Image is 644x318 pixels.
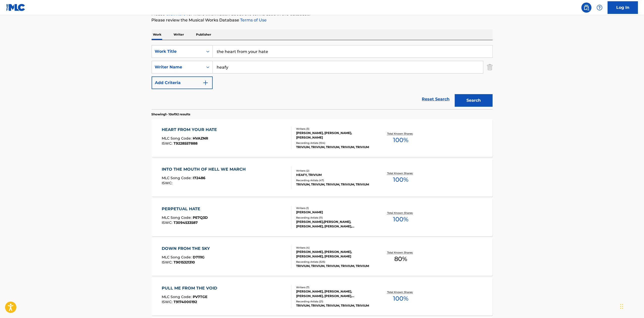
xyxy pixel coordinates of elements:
[193,136,208,141] span: HVAZNR
[608,1,638,14] a: Log In
[152,119,493,157] a: HEART FROM YOUR HATEMLC Song Code:HVAZNRISWC:T9228557888Writers (3)[PERSON_NAME], [PERSON_NAME], ...
[296,206,372,210] div: Writers ( 1 )
[296,264,372,268] div: TRIVIUM, TRIVIUM, TRIVIUM, TRIVIUM, TRIVIUM
[387,251,414,254] p: Total Known Shares:
[193,295,207,299] span: PV7TGE
[162,141,174,146] span: ISWC :
[162,176,193,180] span: MLC Song Code :
[296,250,372,259] div: [PERSON_NAME], [PERSON_NAME], [PERSON_NAME], [PERSON_NAME]
[619,294,644,318] iframe: Chat Widget
[162,166,248,172] div: INTO THE MOUTH OF HELL WE MARCH
[162,220,174,225] span: ISWC :
[152,198,493,236] a: PERPETUAL HATEMLC Song Code:PE7Q3DISWC:T3094533587Writers (1)[PERSON_NAME]Recording Artists (11)[...
[393,215,408,224] span: 100 %
[595,3,605,13] div: Help
[152,278,493,315] a: PULL ME FROM THE VOIDMLC Song Code:PV7TGEISWC:T9174000192Writers (7)[PERSON_NAME], [PERSON_NAME],...
[296,141,372,145] div: Recording Artists ( 104 )
[296,289,372,298] div: [PERSON_NAME], [PERSON_NAME], [PERSON_NAME], [PERSON_NAME], [PERSON_NAME], [PERSON_NAME], [PERSON...
[172,29,186,40] p: Writer
[162,295,193,299] span: MLC Song Code :
[296,300,372,303] div: Recording Artists ( 21 )
[296,210,372,215] div: [PERSON_NAME]
[152,112,190,117] p: Showing 1 - 10 of 92 results
[162,246,212,252] div: DOWN FROM THE SKY
[387,171,414,175] p: Total Known Shares:
[239,18,267,22] a: Terms of Use
[296,285,372,289] div: Writers ( 7 )
[6,4,25,11] img: MLC Logo
[174,220,198,225] span: T3094533587
[620,299,623,314] div: Drag
[193,255,205,259] span: D7111G
[152,76,213,89] button: Add Criteria
[583,5,590,11] img: search
[387,290,414,294] p: Total Known Shares:
[419,94,452,105] a: Reset Search
[296,216,372,220] div: Recording Artists ( 11 )
[152,159,493,197] a: INTO THE MOUTH OF HELL WE MARCHMLC Song Code:I72486ISWC:Writers (2)HEAFY, TRIVIUMRecording Artist...
[487,61,493,73] img: Delete Criterion
[296,145,372,149] div: TRIVIUM, TRIVIUM, TRIVIUM, TRIVIUM, TRIVIUM
[195,29,213,40] p: Publisher
[162,181,174,185] span: ISWC :
[152,238,493,276] a: DOWN FROM THE SKYMLC Song Code:D7111GISWC:T9015321310Writers (4)[PERSON_NAME], [PERSON_NAME], [PE...
[597,5,603,11] img: help
[296,260,372,264] div: Recording Artists ( 325 )
[296,169,372,173] div: Writers ( 2 )
[296,131,372,140] div: [PERSON_NAME], [PERSON_NAME], [PERSON_NAME]
[296,173,372,177] div: HEAFY, TRIVIUM
[174,141,198,146] span: T9228557888
[296,182,372,187] div: TRIVIUM, TRIVIUM, TRIVIUM, TRIVIUM, TRIVIUM
[193,176,205,180] span: I72486
[387,211,414,215] p: Total Known Shares:
[296,220,372,229] div: [PERSON_NAME],[PERSON_NAME], [PERSON_NAME], [PERSON_NAME], [PERSON_NAME], [PERSON_NAME]
[155,64,200,70] div: Writer Name
[394,254,407,263] span: 80 %
[162,206,208,212] div: PERPETUAL HATE
[387,132,414,136] p: Total Known Shares:
[393,175,408,184] span: 100 %
[174,260,195,264] span: T9015321310
[152,29,163,40] p: Work
[162,215,193,220] span: MLC Song Code :
[162,300,174,304] span: ISWC :
[393,294,408,303] span: 100 %
[393,136,408,145] span: 100 %
[193,215,208,220] span: PE7Q3D
[296,178,372,182] div: Recording Artists ( 47 )
[162,255,193,259] span: MLC Song Code :
[455,94,493,107] button: Search
[581,3,592,13] a: Public Search
[162,127,219,133] div: HEART FROM YOUR HATE
[174,300,197,304] span: T9174000192
[152,45,493,109] form: Search Form
[155,48,200,55] div: Work Title
[203,80,209,86] img: 9d2ae6d4665cec9f34b9.svg
[296,246,372,250] div: Writers ( 4 )
[162,285,220,291] div: PULL ME FROM THE VOID
[152,17,493,23] p: Please review the Musical Works Database
[162,260,174,264] span: ISWC :
[296,127,372,131] div: Writers ( 3 )
[162,136,193,141] span: MLC Song Code :
[296,303,372,308] div: TRIVIUM, TRIVIUM, TRIVIUM, TRIVIUM, TRIVIUM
